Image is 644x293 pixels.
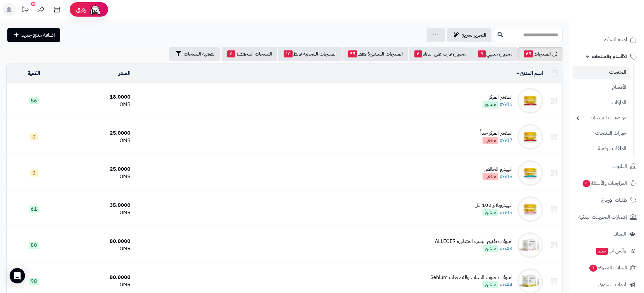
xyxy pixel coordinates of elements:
div: OMR [63,137,130,144]
a: المنتجات المنشورة فقط55 [342,47,408,61]
span: 61 [29,206,39,213]
a: #644 [499,281,513,289]
a: الماركات [573,96,630,109]
span: الأقسام والمنتجات [592,52,627,61]
span: 6 [414,50,422,57]
a: وآتس آبجديد [573,243,640,259]
a: #643 [499,245,513,252]
div: المقشر المركز [483,94,513,101]
span: الطلبات [612,162,627,171]
a: مخزون منتهي8 [472,47,518,61]
span: 10 [284,50,293,57]
span: وآتس آب [595,246,626,255]
img: الهيدرو الخالص [517,160,543,186]
span: 0 [30,169,38,177]
span: 80 [29,242,39,249]
div: الهيدروبلابر 100 مل [475,202,513,209]
div: المقشر المركز جداً [480,130,513,137]
span: السلات المتروكة [589,263,627,272]
span: 4 [583,180,590,187]
span: التحرير لسريع [462,31,486,39]
span: أدوات التسويق [598,280,626,289]
img: الهيدروبلابر 100 مل [517,196,543,222]
a: #607 [499,137,513,144]
a: تحديثات المنصة [17,3,33,18]
a: كل المنتجات65 [518,47,562,61]
span: منشور [483,209,498,216]
span: جديد [596,248,608,255]
a: التحرير لسريع [447,28,491,42]
a: العملاء [573,226,640,242]
a: إشعارات التحويلات البنكية [573,209,640,225]
span: 3 [589,265,597,272]
a: طلبات الإرجاع [573,192,640,208]
a: الطلبات [573,159,640,174]
div: امبولات تفتيح البشرة المتطورة ALLEGER [435,238,513,245]
div: 80.0000 [63,238,130,245]
span: 65 [524,50,533,57]
a: #609 [499,209,513,216]
a: اسم المنتج [516,70,543,77]
a: خيارات المنتجات [573,126,630,140]
div: الهيدرو الخالص [483,166,513,173]
span: منشور [483,281,498,288]
div: OMR [63,101,130,108]
span: المراجعات والأسئلة [582,179,627,188]
div: 80.0000 [63,274,130,281]
a: أدوات التسويق [573,277,640,292]
a: المنتجات المخفية فقط10 [278,47,342,61]
a: #608 [499,173,513,180]
a: لوحة التحكم [573,32,640,47]
span: طلبات الإرجاع [601,196,627,205]
a: #606 [499,101,513,108]
div: امبولات حبوب الشباب والتصبغات Sebium [430,274,513,281]
div: 35.0000 [63,202,130,209]
span: رفيق [76,6,86,13]
span: 0 [227,50,235,57]
div: OMR [63,281,130,289]
img: المقشر المركز جداً [517,124,543,150]
img: ai-face.png [89,3,102,16]
a: اضافة منتج جديد [7,28,60,42]
span: اضافة منتج جديد [21,31,55,39]
div: OMR [63,173,130,180]
a: السلات المتروكة3 [573,260,640,275]
a: الملفات الرقمية [573,142,630,155]
a: المنتجات المخفضة0 [222,47,277,61]
a: مخزون قارب على النفاذ6 [409,47,472,61]
span: 55 [348,50,357,57]
span: إشعارات التحويلات البنكية [578,213,627,222]
a: الأقسام [573,80,630,94]
span: 0 [30,133,38,140]
div: 10 [31,2,35,6]
span: لوحة التحكم [603,35,627,44]
a: المراجعات والأسئلة4 [573,176,640,191]
div: 25.0000 [63,166,130,173]
span: العملاء [614,229,626,238]
img: logo-2.png [601,18,638,31]
img: امبولات تفتيح البشرة المتطورة ALLEGER [517,232,543,258]
span: 86 [29,97,39,104]
span: منشور [483,245,498,252]
div: 18.0000 [63,94,130,101]
span: 8 [478,50,486,57]
div: OMR [63,245,130,252]
span: منشور [483,101,498,108]
span: تصفية المنتجات [184,50,215,58]
span: 98 [29,278,39,285]
div: OMR [63,209,130,216]
a: السعر [119,70,130,77]
span: مخفي [483,137,498,144]
a: الكمية [27,70,40,77]
div: 25.0000 [63,130,130,137]
a: المنتجات [573,66,630,79]
button: تصفية المنتجات [169,47,220,61]
img: المقشر المركز [517,88,543,114]
a: مواصفات المنتجات [573,111,630,125]
div: Open Intercom Messenger [10,268,25,283]
span: مخفي [483,173,498,180]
